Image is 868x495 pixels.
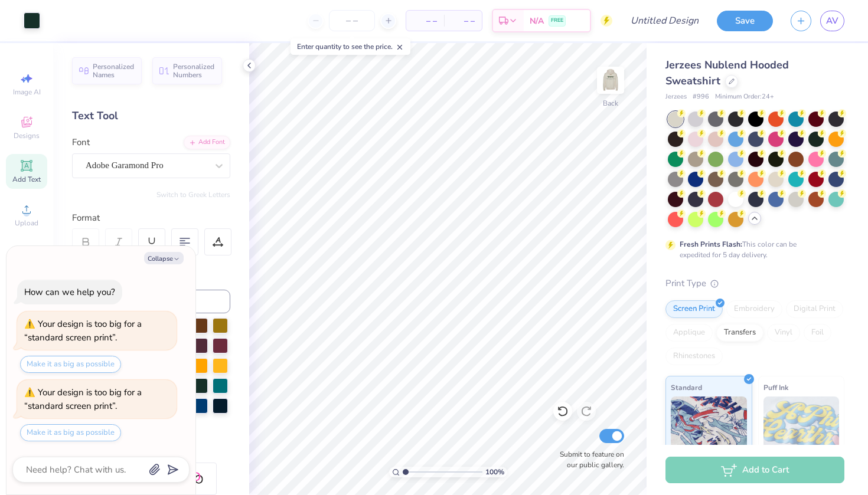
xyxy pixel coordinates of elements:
div: Print Type [665,277,844,290]
span: – – [451,15,475,27]
strong: Fresh Prints Flash: [680,240,742,249]
button: Save [717,11,773,31]
label: Font [72,136,90,149]
div: Applique [665,324,713,342]
span: # 996 [693,92,709,102]
span: AV [826,14,838,28]
button: Switch to Greek Letters [156,190,230,199]
span: FREE [551,17,563,25]
div: Enter quantity to see the price. [291,38,410,55]
div: Embroidery [726,300,782,318]
span: Personalized Names [93,63,135,79]
div: Foil [804,324,831,342]
label: Submit to feature on our public gallery. [553,449,624,470]
button: Collapse [144,252,184,264]
img: Puff Ink [763,396,840,455]
img: Standard [671,396,747,455]
span: – – [413,15,437,27]
span: Personalized Numbers [173,63,215,79]
span: Standard [671,381,702,394]
div: Digital Print [786,300,843,318]
img: Back [599,68,622,92]
div: Text Tool [72,108,230,124]
span: Jerzees [665,92,687,102]
div: Add Font [184,136,230,149]
span: Minimum Order: 24 + [715,92,774,102]
div: Format [72,211,231,225]
div: Your design is too big for a “standard screen print”. [24,386,142,412]
span: Puff Ink [763,381,788,394]
div: Back [603,98,618,109]
span: N/A [530,15,544,27]
span: Image AI [13,87,41,97]
span: Designs [14,131,40,140]
a: AV [820,11,844,31]
input: Untitled Design [621,9,708,32]
span: 100 % [485,467,504,477]
input: – – [329,10,375,31]
div: This color can be expedited for 5 day delivery. [680,239,825,260]
div: Screen Print [665,300,723,318]
span: Jerzees Nublend Hooded Sweatshirt [665,58,789,88]
div: Transfers [716,324,763,342]
div: Vinyl [767,324,800,342]
div: How can we help you? [24,286,115,298]
div: Your design is too big for a “standard screen print”. [24,318,142,343]
div: Rhinestones [665,348,723,365]
span: Add Text [12,175,41,184]
span: Upload [15,218,38,228]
